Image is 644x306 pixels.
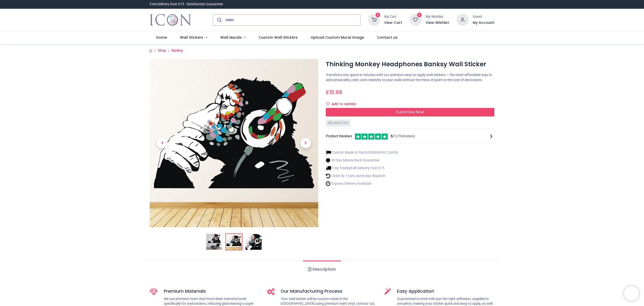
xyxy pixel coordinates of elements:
li: Free Tracked 48 Delivery Over £15 [326,165,398,171]
img: WS-51325-02 [226,234,242,250]
span: Custom Wall Stickers [259,35,298,40]
span: Previous [157,138,167,148]
span: /5 ( 75 reviews) [391,134,415,139]
div: My Wishlist [426,14,449,19]
h5: Easy Application [397,288,494,294]
li: 30 Day Money Back Guarantee [326,158,398,163]
span: Contact us [377,35,397,40]
span: Wall Stickers [180,35,203,40]
a: My Account [473,20,494,25]
sup: 0 [376,13,380,17]
img: Icon Wall Stickers [150,13,191,27]
span: £ [326,89,342,96]
button: Add to wishlistAdd to wishlist [326,100,361,108]
i: Add to wishlist [326,102,330,106]
button: Submit [213,14,225,25]
img: WS-51325-03 [246,234,262,250]
img: WS-51325-02 [150,59,318,227]
img: Thinking Monkey Headphones Banksy Wall Sticker [206,234,222,250]
p: Transform any space in minutes with our premium easy-to-apply wall stickers — the most affordable... [326,73,494,82]
span: 10.98 [329,89,342,96]
sup: 0 [417,13,422,17]
a: View Wishlist [426,20,449,25]
a: Next [293,84,318,202]
a: Banksy [172,48,183,52]
a: View Cart [384,20,402,25]
span: Wall Murals [220,35,242,40]
a: Description [303,261,341,278]
iframe: Brevo live chat [624,286,639,301]
span: Upload Custom Mural Image [311,35,364,40]
a: 0 [410,18,422,22]
div: SKU: WS-51325 [326,119,350,127]
div: Guest [473,14,494,19]
iframe: Customer reviews powered by Trustpilot [389,2,494,7]
h5: Premium Materials [164,288,260,294]
span: Next [301,138,311,148]
a: 0 [368,18,380,22]
div: Free Delivery Over £15 - Satisfaction Guarantee [150,2,223,7]
h5: Our Manufacturing Process [281,288,377,294]
li: Order by 11am, same day dispatch [326,173,398,178]
div: Product Reviews [326,133,494,140]
a: Previous [150,84,175,202]
li: Express Delivery Available [326,181,398,186]
span: 5 [391,134,393,138]
h1: Thinking Monkey Headphones Banksy Wall Sticker [326,60,494,69]
div: My Cart [384,14,402,19]
a: Shop [158,48,166,52]
li: Custom Made in the [GEOGRAPHIC_DATA] [326,150,398,155]
a: Logo of Icon Wall Stickers [150,13,191,27]
a: Wall Stickers [173,31,214,44]
span: Home [156,35,167,40]
span: Customise Now! [396,109,424,114]
a: Wall Murals [214,31,252,44]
